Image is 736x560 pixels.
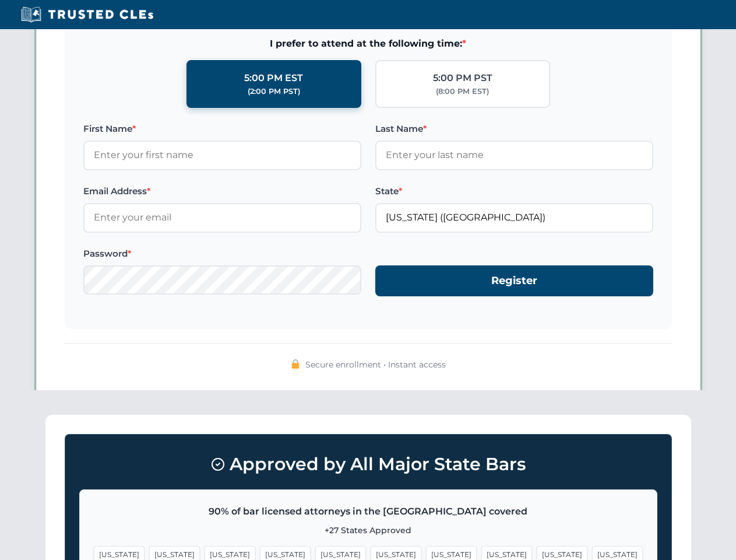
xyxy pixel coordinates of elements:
[305,358,446,371] span: Secure enrollment • Instant access
[436,86,489,97] div: (8:00 PM EST)
[375,203,653,232] input: Florida (FL)
[291,359,300,369] img: 🔒
[375,141,653,170] input: Enter your last name
[83,247,361,261] label: Password
[244,71,303,86] div: 5:00 PM EST
[17,6,157,23] img: Trusted CLEs
[83,141,361,170] input: Enter your first name
[83,203,361,232] input: Enter your email
[433,71,492,86] div: 5:00 PM PST
[83,184,361,198] label: Email Address
[83,122,361,136] label: First Name
[375,184,653,198] label: State
[94,504,643,519] p: 90% of bar licensed attorneys in the [GEOGRAPHIC_DATA] covered
[375,265,653,296] button: Register
[94,524,643,537] p: +27 States Approved
[248,86,300,97] div: (2:00 PM PST)
[83,36,653,51] span: I prefer to attend at the following time:
[79,449,657,480] h3: Approved by All Major State Bars
[375,122,653,136] label: Last Name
